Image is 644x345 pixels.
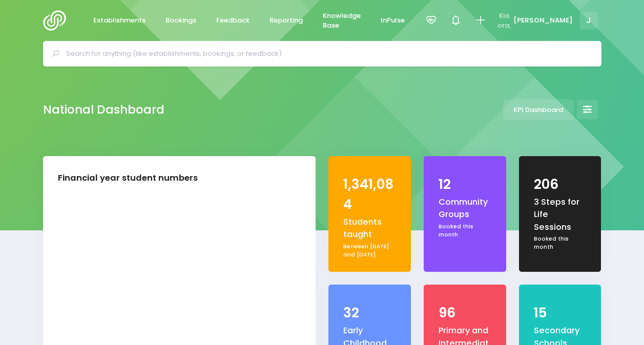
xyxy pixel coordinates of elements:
[534,235,586,251] div: Booked this month
[58,172,198,185] div: Financial year student numbers
[579,12,597,30] span: J
[503,99,574,120] a: KPI Dashboard
[439,175,491,195] div: 12
[43,103,164,117] h2: National Dashboard
[497,11,512,31] span: Kia ora,
[93,15,146,26] span: Establishments
[534,175,586,195] div: 206
[43,10,72,31] img: Logo
[315,6,369,36] a: Knowledge Base
[439,223,491,239] div: Booked this month
[343,216,396,241] div: Students taught
[85,11,154,31] a: Establishments
[534,196,586,233] div: 3 Steps for Life Sessions
[165,15,196,26] span: Bookings
[261,11,311,31] a: Reporting
[439,196,491,221] div: Community Groups
[323,11,361,31] span: Knowledge Base
[381,15,405,26] span: InPulse
[343,243,396,258] div: Between [DATE] and [DATE]
[343,303,396,323] div: 32
[343,175,396,214] div: 1,341,084
[216,15,250,26] span: Feedback
[66,46,587,61] input: Search for anything (like establishments, bookings, or feedback)
[534,303,586,323] div: 15
[269,15,303,26] span: Reporting
[439,303,491,323] div: 96
[513,15,573,26] span: [PERSON_NAME]
[157,11,205,31] a: Bookings
[372,11,413,31] a: InPulse
[208,11,258,31] a: Feedback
